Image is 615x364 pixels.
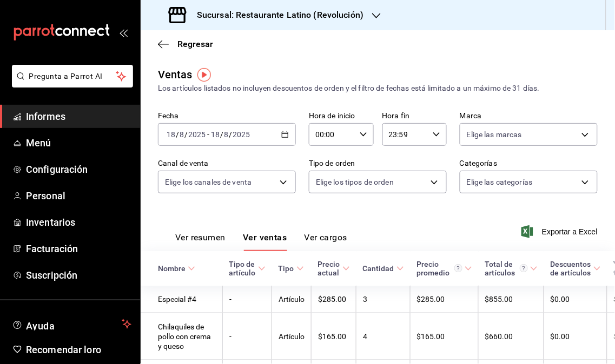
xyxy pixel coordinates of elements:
font: Ver cargos [305,233,348,243]
input: ---- [188,130,206,139]
font: Ayuda [26,320,55,332]
span: Tipo [279,264,304,273]
font: $660.00 [485,333,513,341]
font: Elige los tipos de orden [316,178,394,186]
font: Regresar [177,39,213,49]
div: pestañas de navegación [175,232,347,251]
font: Hora de inicio [309,112,355,120]
font: Configuración [26,164,88,175]
svg: El total de artículos considera cambios de precios en los artículos así como costos adicionales p... [520,264,528,272]
font: Ver ventas [243,233,287,243]
span: Nombre [158,264,195,273]
font: Ventas [158,68,193,81]
font: Recomendar loro [26,344,101,355]
font: $285.00 [318,295,346,304]
font: Artículo [279,333,305,341]
a: Pregunta a Parrot AI [8,78,133,90]
font: Descuentos de artículos [551,260,591,277]
span: Tipo de artículo [229,260,266,277]
font: $285.00 [417,295,445,304]
button: abrir_cajón_menú [119,28,128,37]
span: Cantidad [363,264,404,273]
font: 3 [363,295,367,304]
font: Informes [26,111,65,122]
font: Precio promedio [417,260,450,277]
span: - [207,130,209,139]
img: Tooltip marker [197,68,211,82]
font: Elige los canales de venta [165,178,252,186]
font: $165.00 [417,333,445,341]
font: Pregunta a Parrot AI [29,72,103,80]
font: Categorías [460,159,497,168]
font: Total de artículos [485,260,515,277]
font: Sucursal: Restaurante Latino (Revolución) [197,10,363,20]
span: / [176,130,179,139]
font: Chilaquiles de pollo con crema y queso [158,323,211,351]
font: $165.00 [318,333,346,341]
font: Inventarios [26,217,75,228]
span: / [220,130,223,139]
button: Regresar [158,39,213,49]
input: -- [179,130,184,139]
font: Tipo de artículo [229,260,256,277]
font: Marca [460,112,482,120]
font: Menú [26,137,51,149]
font: Los artículos listados no incluyen descuentos de orden y el filtro de fechas está limitado a un m... [158,84,540,92]
font: Facturación [26,243,78,254]
span: / [184,130,188,139]
font: Tipo de orden [309,159,355,168]
font: $0.00 [551,333,570,341]
font: Precio actual [318,260,340,277]
font: Elige las categorías [467,178,533,186]
font: Suscripción [26,269,77,281]
font: Personal [26,190,65,201]
font: - [229,295,232,304]
span: Descuentos de artículos [551,260,601,277]
font: Hora fin [382,112,410,120]
font: - [229,333,232,341]
font: Ver resumen [175,233,226,243]
font: Tipo [279,264,294,273]
span: / [229,130,233,139]
font: Elige las marcas [467,130,522,139]
input: -- [224,130,229,139]
font: Fecha [158,112,179,120]
font: Canal de venta [158,159,209,168]
font: Nombre [158,264,186,273]
input: ---- [233,130,251,139]
button: Pregunta a Parrot AI [12,65,133,87]
font: Cantidad [363,264,394,273]
font: $0.00 [551,295,570,304]
input: -- [210,130,220,139]
font: 4 [363,333,367,341]
font: Especial #4 [158,295,196,304]
font: Artículo [279,295,305,304]
font: Exportar a Excel [542,227,598,236]
span: Total de artículos [485,260,538,277]
font: $855.00 [485,295,513,304]
button: Exportar a Excel [524,225,598,238]
span: Precio actual [318,260,350,277]
input: -- [166,130,176,139]
svg: Precio promedio = Total artículos / cantidad [454,264,462,272]
span: Precio promedio [417,260,472,277]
